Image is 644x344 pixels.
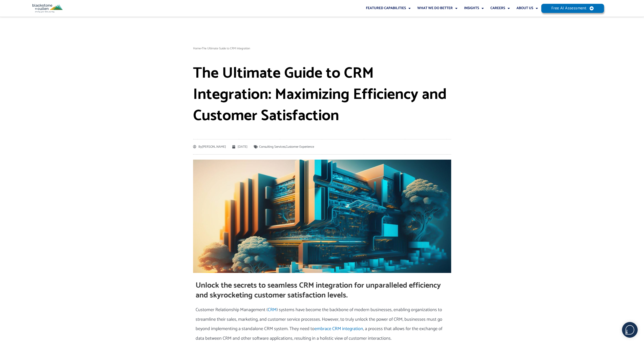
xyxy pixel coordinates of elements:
[551,6,586,10] span: Free AI Assessment
[315,325,363,333] a: embrace CRM integration
[196,281,449,300] h2: Unlock the secrets to seamless CRM integration for unparalleled efficiency and skyrocketing custo...
[622,322,637,337] img: users%2F5SSOSaKfQqXq3cFEnIZRYMEs4ra2%2Fmedia%2Fimages%2F-Bulle%20blanche%20sans%20fond%20%2B%20ma...
[198,144,202,149] span: By
[238,144,247,149] time: [DATE]
[193,45,451,52] nav: breadcrumbs
[193,63,451,126] h1: The Ultimate Guide to CRM Integration: Maximizing Efficiency and Customer Satisfaction
[232,143,247,151] a: [DATE]
[201,46,202,51] span: »
[202,46,250,51] span: The Ultimate Guide to CRM Integration
[196,143,226,151] span: [PERSON_NAME]
[541,4,604,13] a: Free AI Assessment
[268,306,277,314] a: CRM
[193,143,226,151] a: By[PERSON_NAME]
[193,160,451,273] img: CRM Integration
[259,144,285,149] a: Consulting Services
[259,144,314,149] span: ,
[286,144,314,149] a: Customer Experience
[196,305,449,343] p: Customer Relationship Management ( ) systems have become the backbone of modern businesses, enabl...
[193,46,201,51] a: Home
